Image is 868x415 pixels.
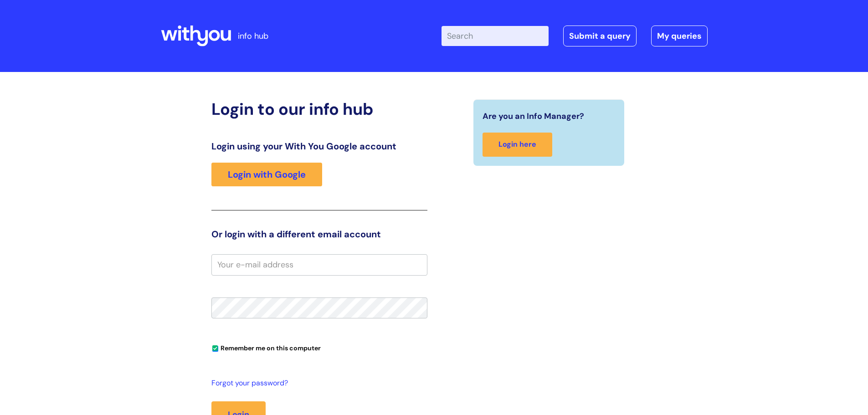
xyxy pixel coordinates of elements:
h3: Login using your With You Google account [211,141,427,152]
p: info hub [238,29,268,43]
a: Login with Google [211,163,322,186]
h3: Or login with a different email account [211,229,427,240]
a: Login here [483,133,552,157]
a: Forgot your password? [211,377,423,390]
a: My queries [651,26,708,46]
input: Remember me on this computer [212,346,218,352]
a: Submit a query [563,26,637,46]
h2: Login to our info hub [211,99,427,119]
span: Are you an Info Manager? [483,109,584,123]
div: You can uncheck this option if you're logging in from a shared device [211,340,427,355]
input: Your e-mail address [211,254,427,275]
label: Remember me on this computer [211,342,321,352]
input: Search [442,26,549,46]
